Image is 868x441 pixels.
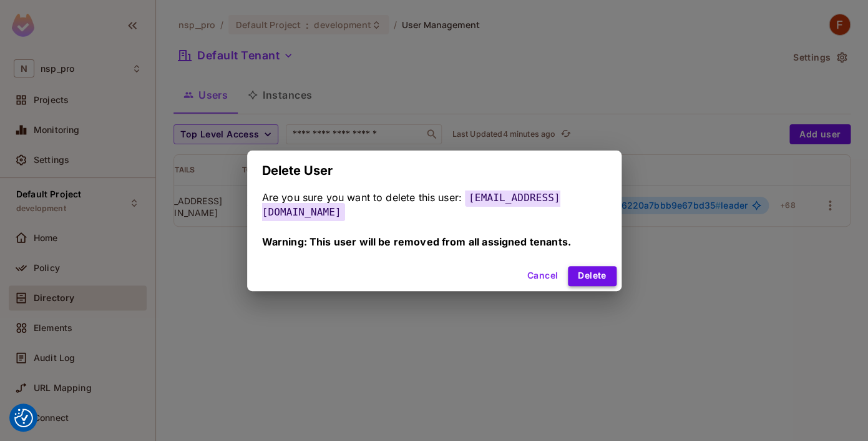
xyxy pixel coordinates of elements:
span: Are you sure you want to delete this user: [262,191,462,204]
button: Delete [568,266,616,286]
button: Cancel [522,266,563,286]
img: Revisit consent button [14,409,33,427]
span: Warning: This user will be removed from all assigned tenants. [262,235,571,248]
button: Consent Preferences [14,409,33,427]
h2: Delete User [247,151,622,191]
span: [EMAIL_ADDRESS][DOMAIN_NAME] [262,189,560,221]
